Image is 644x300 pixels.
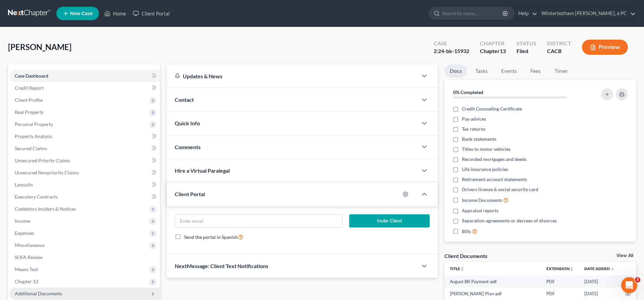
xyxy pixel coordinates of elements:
span: Quick Info [175,120,200,126]
td: [DATE] [579,275,620,288]
span: Appraisal reports [462,207,498,214]
i: expand_more [610,267,614,271]
a: Tasks [470,65,493,78]
div: Filed [517,47,536,55]
span: SOFA Review [15,254,43,260]
span: Codebtors Insiders & Notices [15,206,76,212]
span: Credit Counseling Certificate [462,105,522,112]
a: Case Dashboard [9,70,160,82]
i: unfold_more [460,267,464,271]
span: Client Portal [175,191,205,197]
span: Executory Contracts [15,194,58,200]
span: Life insurance policies [462,166,508,173]
div: District [547,40,571,47]
div: Updates & News [175,73,410,80]
a: Secured Claims [9,142,160,155]
div: Chapter [480,40,506,47]
a: Home [101,7,129,19]
span: Unsecured Nonpriority Claims [15,170,79,175]
span: Credit Report [15,85,44,91]
span: 13 [500,48,506,54]
a: Lawsuits [9,179,160,191]
a: Titleunfold_more [450,266,464,271]
span: Separation agreements or decrees of divorces [462,217,557,224]
button: Preview [582,40,628,55]
span: Miscellaneous [15,242,45,248]
a: Credit Report [9,82,160,94]
a: Date Added expand_more [584,266,614,271]
span: Contact [175,96,194,103]
input: Enter email [175,215,342,227]
span: Expenses [15,230,34,236]
div: Case [434,40,469,47]
a: Events [496,65,522,78]
span: Property Analysis [15,133,52,139]
a: Property Analysis [9,130,160,142]
span: Real Property [15,109,44,115]
span: Tax returns [462,126,485,132]
td: [PERSON_NAME] Plan-pdf [444,288,541,300]
button: Invite Client [349,214,430,228]
div: Client Documents [444,252,487,259]
span: Means Test [15,266,38,272]
a: Unsecured Nonpriority Claims [9,167,160,179]
span: NextMessage: Client Text Notifications [175,263,268,269]
span: Hire a Virtual Paralegal [175,167,230,174]
a: SOFA Review [9,251,160,263]
span: Send the portal in Spanish [184,234,238,240]
span: Personal Property [15,121,53,127]
a: Extensionunfold_more [546,266,574,271]
a: View All [616,253,633,258]
span: Case Dashboard [15,73,48,79]
span: Comments [175,144,201,150]
input: Search by name... [442,7,503,19]
div: 2:24-bk-15932 [434,47,469,55]
td: PDF [541,288,579,300]
span: Additional Documents [15,291,62,296]
td: PDF [541,275,579,288]
iframe: Intercom live chat [621,277,637,293]
a: Help [515,7,537,19]
a: Unsecured Priority Claims [9,155,160,167]
span: Titles to motor vehicles [462,146,511,153]
span: Pay advices [462,116,486,122]
a: Docs [444,65,467,78]
span: Bank statements [462,136,496,142]
a: Timer [549,65,573,78]
span: Bills [462,228,471,235]
strong: 0% Completed [453,89,483,95]
span: Recorded mortgages and deeds [462,156,527,163]
span: Drivers license & social security card [462,186,538,193]
span: New Case [70,11,93,16]
a: Client Portal [129,7,173,19]
a: Fees [525,65,546,78]
span: Unsecured Priority Claims [15,158,70,163]
span: 3 [635,277,640,283]
div: CACB [547,47,571,55]
a: Executory Contracts [9,191,160,203]
span: Retirement account statements [462,176,527,183]
td: [DATE] [579,288,620,300]
span: Secured Claims [15,145,47,151]
span: Income [15,218,30,224]
span: Lawsuits [15,182,33,187]
i: unfold_more [570,267,574,271]
span: [PERSON_NAME] [8,42,71,52]
td: August BK Payment-pdf [444,275,541,288]
span: Client Profile [15,97,43,103]
a: Winterbotham [PERSON_NAME], a PC [538,7,636,19]
div: Chapter [480,47,506,55]
span: Chapter 13 [15,278,38,284]
span: Income Documents [462,197,502,204]
div: Status [517,40,536,47]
